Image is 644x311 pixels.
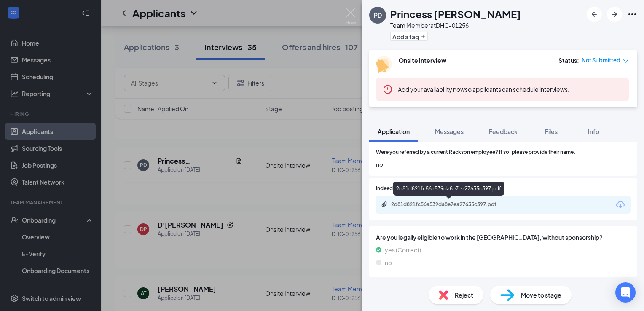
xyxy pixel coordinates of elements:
b: Onsite Interview [399,56,446,64]
div: 2d81d821fc56a539da8e7ea27635c397.pdf [393,182,504,196]
div: Open Intercom Messenger [615,282,636,303]
h1: Princess [PERSON_NAME] [390,7,521,21]
span: down [623,58,629,64]
span: Feedback [489,128,518,135]
svg: ArrowLeftNew [589,9,599,19]
div: 2d81d821fc56a539da8e7ea27635c397.pdf [391,201,509,208]
svg: Error [383,84,393,94]
span: Messages [435,128,464,135]
span: Are you legally eligible to work in the [GEOGRAPHIC_DATA], without sponsorship? [376,233,631,242]
button: ArrowRight [607,7,622,22]
span: yes (Correct) [385,245,421,255]
div: PD [374,11,382,19]
span: Reject [455,290,473,300]
a: Paperclip2d81d821fc56a539da8e7ea27635c397.pdf [381,201,518,209]
span: Info [588,128,599,135]
svg: ArrowRight [609,9,620,19]
svg: Ellipses [627,9,637,19]
span: Indeed Resume [376,185,413,193]
span: no [376,160,631,169]
span: so applicants can schedule interviews. [398,86,569,93]
button: PlusAdd a tag [390,32,428,41]
svg: Paperclip [381,201,388,208]
div: Status : [558,56,579,64]
button: ArrowLeftNew [587,7,602,22]
svg: Plus [421,34,426,39]
span: no [385,258,392,267]
span: Were you referred by a current Rackson employee? If so, please provide their name. [376,148,575,156]
span: Application [378,128,410,135]
button: Add your availability now [398,85,465,94]
span: Move to stage [521,290,561,300]
span: Not Submitted [582,56,620,64]
span: Files [545,128,558,135]
svg: Download [615,200,625,210]
div: Team Member at DHC-01256 [390,21,521,29]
